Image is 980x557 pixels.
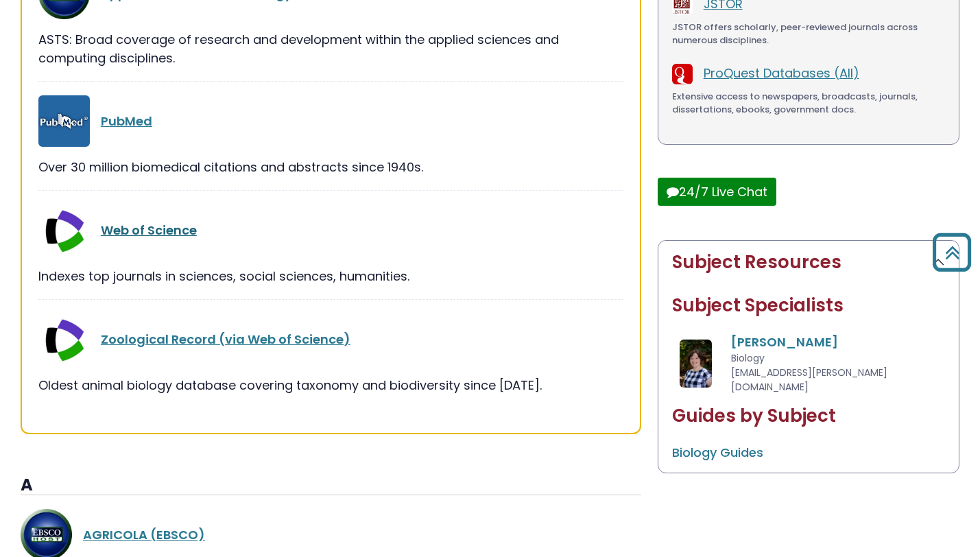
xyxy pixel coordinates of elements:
button: 24/7 Live Chat [658,178,776,206]
a: AGRICOLA (EBSCO) [83,526,205,543]
a: [PERSON_NAME] [731,333,838,351]
img: Amanda Matthysse [680,340,712,388]
h2: Guides by Subject [672,405,945,427]
div: ASTS: Broad coverage of research and development within the applied sciences and computing discip... [38,30,623,67]
div: Extensive access to newspapers, broadcasts, journals, dissertations, ebooks, government docs. [672,90,945,117]
div: Indexes top journals in sciences, social sciences, humanities. [38,267,623,285]
h3: A [21,475,641,496]
a: Web of Science [101,222,197,239]
a: ProQuest Databases (All) [704,64,859,82]
h2: Subject Specialists [672,295,945,316]
div: Oldest animal biology database covering taxonomy and biodiversity since [DATE]. [38,376,623,394]
span: Biology [731,351,765,365]
button: Subject Resources [658,241,959,284]
a: Back to Top [927,239,977,265]
div: Over 30 million biomedical citations and abstracts since 1940s. [38,158,623,176]
a: PubMed [101,112,152,130]
div: JSTOR offers scholarly, peer-reviewed journals across numerous disciplines. [672,21,945,47]
a: Biology Guides [672,444,763,461]
a: Zoological Record (via Web of Science) [101,331,350,348]
span: [EMAIL_ADDRESS][PERSON_NAME][DOMAIN_NAME] [731,366,887,394]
